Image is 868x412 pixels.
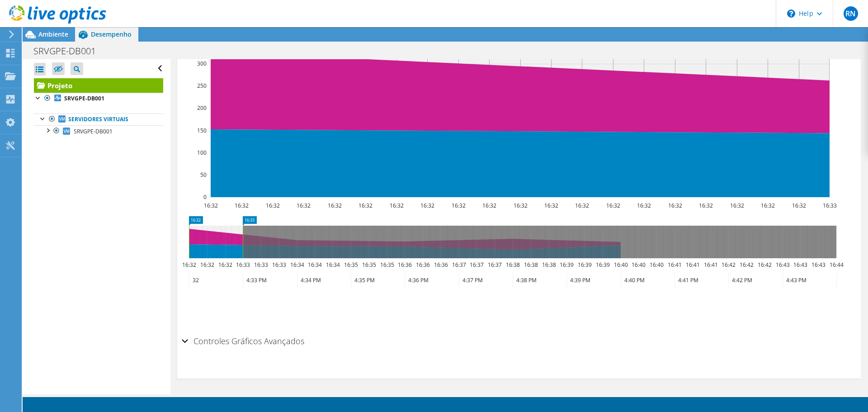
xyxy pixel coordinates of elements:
text: 16:32 [390,202,404,209]
text: 0 [203,193,207,201]
text: 16:35 [344,261,358,269]
h2: Controles Gráficos Avançados [182,332,304,350]
text: 16:39 [560,261,574,269]
text: 16:38 [524,261,538,269]
text: 16:32 [266,202,280,209]
text: 16:37 [452,261,466,269]
text: 16:41 [668,261,682,269]
text: 16:35 [380,261,394,269]
span: SRVGPE-DB001 [74,128,113,135]
text: 16:32 [606,202,620,209]
text: 16:35 [362,261,376,269]
a: Servidores virtuais [34,114,163,125]
h1: SRVGPE-DB001 [29,46,110,56]
text: 16:40 [632,261,646,269]
text: 16:32 [514,202,528,209]
text: 16:41 [704,261,718,269]
text: 16:32 [359,202,373,209]
text: 16:39 [578,261,592,269]
text: 16:40 [614,261,628,269]
text: 16:33 [272,261,286,269]
text: 16:32 [297,202,311,209]
text: 16:36 [416,261,430,269]
a: SRVGPE-DB001 [34,125,163,137]
text: 16:37 [470,261,484,269]
text: 16:32 [218,261,232,269]
text: 16:38 [506,261,520,269]
text: 16:38 [542,261,556,269]
text: 100 [197,149,207,156]
text: 16:43 [776,261,790,269]
text: 16:32 [792,202,806,209]
text: 16:33 [823,202,837,209]
text: 16:33 [254,261,268,269]
text: 16:42 [758,261,772,269]
text: 16:32 [482,202,496,209]
text: 16:36 [434,261,448,269]
text: 16:32 [420,202,434,209]
text: 16:42 [740,261,754,269]
text: 16:32 [544,202,558,209]
text: 16:32 [452,202,466,209]
text: 16:32 [761,202,775,209]
text: 50 [200,171,207,179]
text: 16:32 [668,202,682,209]
text: 16:32 [575,202,589,209]
span: Desempenho [91,30,132,38]
text: 16:33 [236,261,250,269]
text: 250 [197,82,207,90]
text: 16:32 [204,202,218,209]
text: 300 [197,60,207,67]
b: SRVGPE-DB001 [64,95,104,102]
svg: \n [787,9,795,18]
text: 16:34 [290,261,304,269]
text: 16:39 [596,261,610,269]
text: 16:32 [637,202,651,209]
span: RN [844,6,858,21]
text: 16:32 [328,202,342,209]
text: 16:44 [830,261,844,269]
text: 200 [197,104,207,112]
a: Projeto [34,78,163,93]
text: 16:32 [235,202,249,209]
text: 16:34 [326,261,340,269]
text: 16:43 [811,261,826,269]
span: Ambiente [38,30,68,38]
text: 16:32 [182,261,196,269]
a: SRVGPE-DB001 [34,93,163,104]
text: 16:40 [650,261,664,269]
text: 16:32 [200,261,214,269]
text: 16:43 [793,261,807,269]
text: 150 [197,127,207,134]
text: 16:42 [722,261,736,269]
text: 16:36 [398,261,412,269]
text: 16:34 [308,261,322,269]
text: 16:37 [488,261,502,269]
text: 16:32 [730,202,744,209]
text: 16:41 [686,261,700,269]
text: 16:32 [699,202,713,209]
